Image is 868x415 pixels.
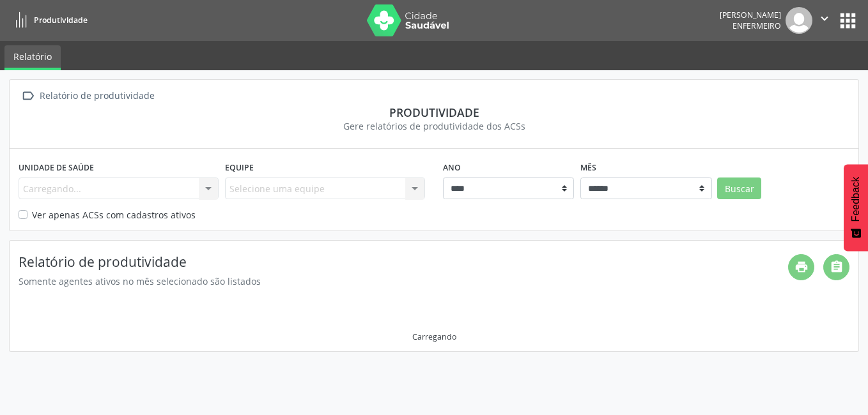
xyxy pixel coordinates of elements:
i:  [818,11,832,26]
span: Feedback [850,177,862,222]
div: Gere relatórios de produtividade dos ACSs [19,119,849,133]
button: Feedback - Mostrar pesquisa [844,164,868,251]
button: Buscar [717,177,761,199]
img: img [786,7,812,34]
a:  Relatório de produtividade [19,87,157,105]
button: apps [837,10,859,32]
label: Ano [443,158,461,177]
div: [PERSON_NAME] [720,10,781,20]
span: Enfermeiro [732,20,781,31]
label: Equipe [225,158,254,177]
button:  [812,7,837,34]
span: Produtividade [34,15,88,26]
div: Somente agentes ativos no mês selecionado são listados [19,275,788,288]
div: Relatório de produtividade [37,87,157,105]
a: Relatório [4,45,61,70]
div: Carregando [412,331,456,342]
a: Produtividade [9,10,88,31]
i:  [19,87,37,105]
label: Ver apenas ACSs com cadastros ativos [32,208,196,222]
div: Produtividade [19,105,849,119]
h4: Relatório de produtividade [19,254,788,270]
label: Mês [580,158,596,177]
label: Unidade de saúde [19,158,94,177]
